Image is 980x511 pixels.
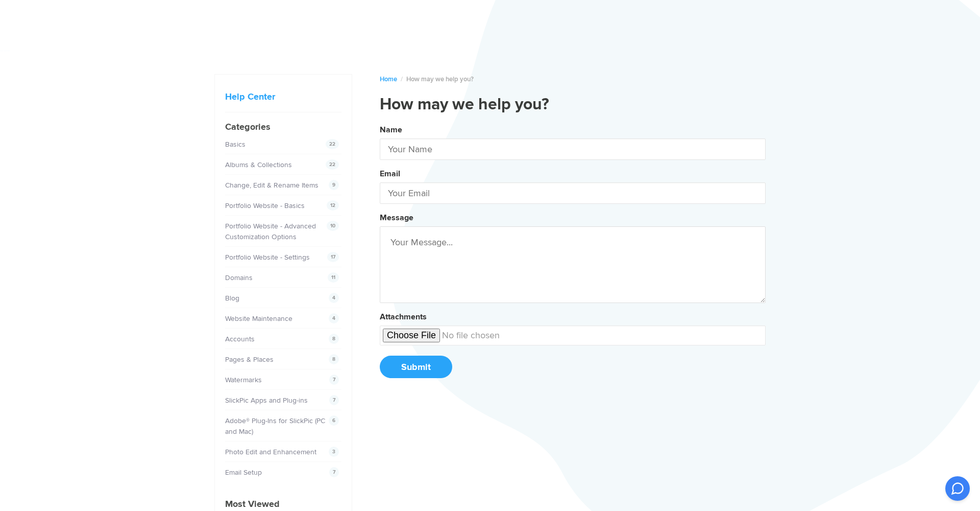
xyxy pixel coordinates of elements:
[326,139,339,149] span: 22
[225,335,255,343] a: Accounts
[380,312,427,322] label: Attachments
[225,448,316,456] a: Photo Edit and Enhancement
[225,273,253,282] a: Domains
[329,354,339,364] span: 8
[327,221,339,231] span: 10
[380,138,766,160] input: Your Name
[225,314,292,323] a: Website Maintenance
[225,416,325,436] a: Adobe® Plug-Ins for SlickPic (PC and Mac)
[329,180,339,190] span: 9
[329,447,339,457] span: 3
[225,396,308,405] a: SlickPic Apps and Plug-ins
[380,356,452,378] button: Submit
[380,125,402,135] label: Name
[380,182,766,204] input: Your Email
[327,252,339,262] span: 17
[329,313,339,323] span: 4
[225,91,275,102] a: Help Center
[225,181,318,190] a: Change, Edit & Rename Items
[329,293,339,303] span: 4
[225,253,310,262] a: Portfolio Website - Settings
[225,497,341,511] h4: Most Viewed
[225,222,316,241] a: Portfolio Website - Advanced Customization Options
[225,140,246,149] a: Basics
[380,326,766,345] input: undefined
[380,169,400,179] label: Email
[225,120,341,134] h4: Categories
[328,272,339,283] span: 11
[329,415,339,426] span: 6
[380,75,397,83] a: Home
[225,160,292,169] a: Albums & Collections
[225,294,239,303] a: Blog
[225,376,262,384] a: Watermarks
[406,75,474,83] span: How may we help you?
[225,355,274,364] a: Pages & Places
[401,75,403,83] span: /
[327,200,339,211] span: 12
[329,467,339,477] span: 7
[329,395,339,405] span: 7
[380,213,413,223] label: Message
[329,375,339,385] span: 7
[225,468,262,477] a: Email Setup
[326,159,339,170] span: 22
[329,334,339,344] span: 8
[225,201,305,210] a: Portfolio Website - Basics
[380,121,766,389] button: NameEmailMessageAttachmentsSubmit
[380,95,766,115] h1: How may we help you?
